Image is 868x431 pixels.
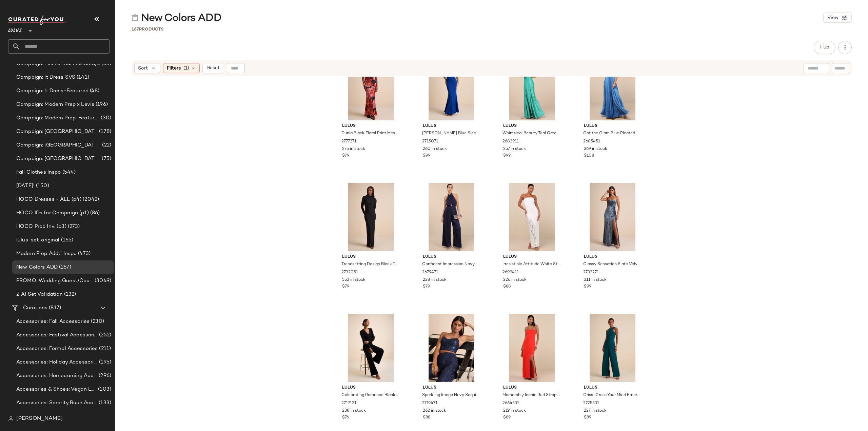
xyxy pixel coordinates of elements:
span: 167 [132,27,139,32]
span: Sort [138,65,148,72]
span: 2679471 [422,270,438,276]
span: (3049) [93,277,111,285]
button: Reset [202,63,224,73]
span: Got the Glam Blue Pleated Cutout Maxi Dress [583,131,640,137]
span: (195) [98,358,111,366]
span: Accessories & Shoes: Vegan Leather [16,386,97,393]
span: 2685451 [583,139,600,145]
span: Campaign: [GEOGRAPHIC_DATA]-SVS [16,155,100,163]
span: 219 in stock [503,408,526,414]
span: [PERSON_NAME] Blue Sleeveless Mermaid Maxi Dress [422,131,479,137]
span: Confident Impression Navy Satin Pleated Halter Jumpsuit [422,261,479,268]
span: Modern Prep Addtl Inspo [16,250,77,258]
span: (273) [66,223,80,231]
span: View [827,15,839,21]
span: lulus-set-original [16,236,60,244]
span: $99 [584,284,591,290]
span: (196) [94,101,108,109]
img: 12767901_2664531.jpg [498,314,566,382]
span: Lulus [423,385,480,391]
span: (252) [98,331,111,339]
span: Celebrating Romance Black Long Sleeve Wide-Leg Jumpsuit [341,392,399,398]
span: $99 [503,153,511,159]
span: (178) [98,128,111,136]
span: $88 [503,284,511,290]
span: Lulus [8,23,22,35]
span: Accessories: Homecoming Accessories [16,372,97,380]
span: $79 [423,284,430,290]
button: Hub [814,41,835,54]
span: New Colors ADD [141,12,221,25]
span: HOCO Dresses - ALL (p4) [16,196,81,203]
span: 275 in stock [342,146,365,152]
span: (2042) [81,196,99,203]
span: $99 [423,153,430,159]
span: Lulus [423,254,480,260]
span: Lulus [342,385,399,391]
span: $88 [423,415,430,421]
span: Accessories: Holiday Accessories [16,358,98,366]
span: Lulus [584,123,641,129]
span: Memorably Iconic Red Strapless Lace Bustier Maxi Dress [502,392,560,398]
span: Criss-Cross Your Mind Emerald Cross-Front Wide-Leg Jumpsuit [583,392,640,398]
span: 2664531 [502,400,519,407]
span: Sparkling Image Navy Sequin Two-Piece Jumpsuit [422,392,479,398]
span: Lulus [423,123,480,129]
span: Dunia Black Floral Print Mesh Off-the-Shoulder Maxi Dress [341,131,399,137]
span: Classy Sensation Slate Velvet Pleated Strapless Maxi Dress [583,261,640,268]
span: (30) [99,114,111,122]
span: $79 [342,284,349,290]
button: View [823,13,852,23]
span: 238 in stock [342,408,366,414]
span: 2683911 [502,139,519,145]
span: (165) [60,236,74,244]
span: Lulus [342,123,399,129]
span: Lulus [503,254,560,260]
span: (817) [47,304,61,312]
span: Whimsical Beauty Teal Green Satin Plisse Strapless Maxi Dress [502,131,560,137]
span: 2725531 [583,400,599,407]
span: (1) [183,65,189,72]
span: $89 [584,415,591,421]
span: Z AI Set Validation [16,291,63,298]
span: 2719471 [422,400,437,407]
span: Accessories: Sorority Rush Accessories [16,399,97,407]
img: 2732271_02_front_2025-09-10.jpg [578,183,647,251]
div: Products [132,26,164,33]
span: HOCO IDs for Campaign (p1) [16,209,89,217]
img: 2725531_01_hero_2025-08-19.jpg [578,314,647,382]
span: 227 in stock [584,408,607,414]
span: Accessories: Festival Accessories [16,331,98,339]
span: New Colors ADD [16,263,58,271]
span: Hub [820,45,829,50]
span: (86) [89,209,100,217]
span: PROMO: Wedding Guest/Cocktail/Formal [16,277,93,285]
span: 260 in stock [423,146,447,152]
span: Reset [206,65,219,71]
span: $89 [503,415,511,421]
span: $108 [584,153,594,159]
span: (43) [100,60,111,68]
span: Trendsetting Design Black Textured Long Sleeve Maxi Dress [341,261,399,268]
span: (103) [97,386,111,393]
span: Lulus [584,254,641,260]
span: Campaign: Modern Prep-Featured [16,114,99,122]
span: 2732271 [583,270,599,276]
span: 2715071 [422,139,438,145]
span: (133) [97,399,111,407]
span: (473) [77,250,91,258]
span: (132) [63,291,76,298]
img: svg%3e [132,14,138,21]
span: Accessories: Fall Accessories [16,318,90,326]
img: 2699411_02_front.jpg [498,183,566,251]
img: svg%3e [8,416,14,422]
span: 311 in stock [584,277,607,283]
span: (22) [101,141,111,149]
span: Irresistible Attitude White Strapless Lace Column Maxi Dress [502,261,560,268]
span: (48) [88,87,100,95]
span: 226 in stock [503,277,527,283]
span: HOCO Prod Inv. (p3) [16,223,66,231]
span: 369 in stock [584,146,607,152]
span: (141) [75,74,89,81]
span: (75) [100,155,111,163]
